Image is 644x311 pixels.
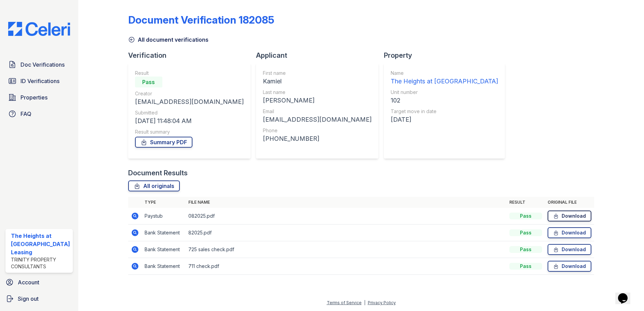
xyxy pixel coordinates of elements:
a: ID Verifications [5,74,73,88]
a: Summary PDF [135,137,192,148]
div: [DATE] 11:48:04 AM [135,116,244,126]
div: Last name [263,89,372,96]
td: Bank Statement [142,241,186,258]
div: Pass [135,77,162,87]
span: FAQ [21,110,31,118]
a: Download [548,211,591,221]
div: Email [263,108,372,115]
a: Download [548,261,591,272]
th: Type [142,197,186,208]
div: Applicant [256,51,384,60]
td: Bank Statement [142,225,186,241]
div: Target move in date [391,108,498,115]
a: Name The Heights at [GEOGRAPHIC_DATA] [391,70,498,86]
td: 725 sales check.pdf [186,241,507,258]
div: Document Verification 182085 [128,14,274,26]
img: CE_Logo_Blue-a8612792a0a2168367f1c8372b55b34899dd931a85d93a1a3d3e32e68fde9ad4.png [3,22,76,36]
span: Properties [21,93,48,102]
span: Sign out [18,295,39,303]
th: Result [507,197,545,208]
td: Paystub [142,208,186,225]
div: The Heights at [GEOGRAPHIC_DATA] Leasing [11,232,70,256]
span: ID Verifications [21,77,59,85]
a: Download [548,244,591,255]
div: Pass [509,263,542,270]
div: First name [263,70,372,77]
div: Pass [509,213,542,219]
div: Name [391,70,498,77]
a: Properties [5,91,73,104]
div: Kamiel [263,77,372,86]
div: Result summary [135,129,244,135]
div: 102 [391,96,498,105]
th: File name [186,197,507,208]
a: Privacy Policy [368,300,396,305]
div: [PHONE_NUMBER] [263,134,372,144]
div: Unit number [391,89,498,96]
span: Account [18,278,39,286]
div: Verification [128,51,256,60]
div: Pass [509,246,542,253]
a: Doc Verifications [5,58,73,71]
div: Phone [263,127,372,134]
a: Sign out [3,292,76,306]
div: Trinity Property Consultants [11,256,70,270]
a: FAQ [5,107,73,121]
a: All document verifications [128,36,209,44]
span: Doc Verifications [21,60,65,69]
div: [PERSON_NAME] [263,96,372,105]
th: Original file [545,197,594,208]
div: [DATE] [391,115,498,124]
div: Document Results [128,168,188,178]
iframe: chat widget [615,284,637,304]
a: Download [548,227,591,238]
div: Creator [135,90,244,97]
div: Result [135,70,244,77]
div: Property [384,51,510,60]
div: [EMAIL_ADDRESS][DOMAIN_NAME] [263,115,372,124]
div: Submitted [135,109,244,116]
div: The Heights at [GEOGRAPHIC_DATA] [391,77,498,86]
td: Bank Statement [142,258,186,275]
div: | [364,300,365,305]
a: Terms of Service [327,300,362,305]
div: Pass [509,229,542,236]
td: 711 check.pdf [186,258,507,275]
td: 82025.pdf [186,225,507,241]
a: Account [3,275,76,289]
td: 082025.pdf [186,208,507,225]
div: [EMAIL_ADDRESS][DOMAIN_NAME] [135,97,244,107]
a: All originals [128,180,180,191]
